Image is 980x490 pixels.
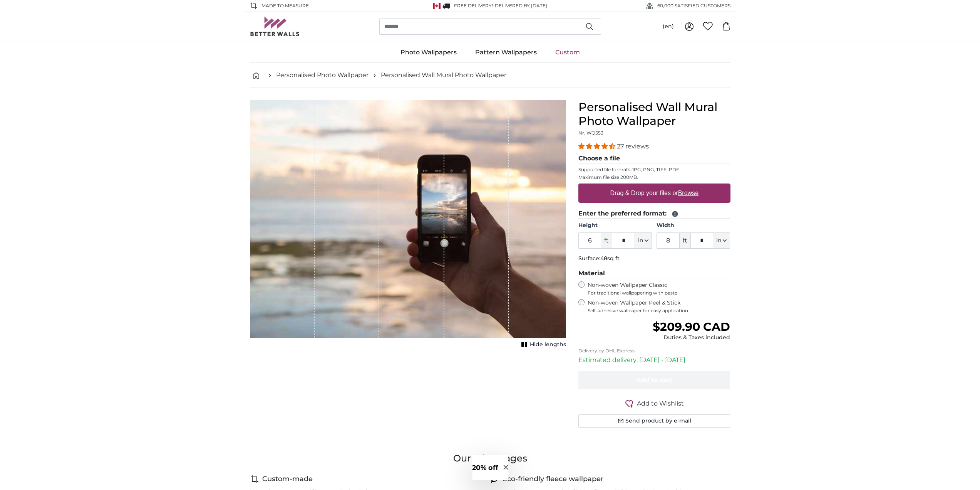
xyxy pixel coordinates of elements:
legend: Choose a file [578,154,730,163]
button: Send product by e-mail [578,414,730,428]
nav: breadcrumbs [250,63,730,88]
span: FREE delivery! [454,3,493,8]
span: $209.90 CAD [653,320,730,334]
u: Browse [678,190,699,196]
span: in [716,237,721,244]
button: Add to cart [578,371,730,389]
span: Nr. WQ553 [578,130,603,136]
span: ft [601,232,612,249]
span: 27 reviews [617,143,649,150]
label: Width [657,222,730,229]
a: Personalised Wall Mural Photo Wallpaper [381,71,506,80]
span: Made to Measure [261,2,309,9]
span: 60,000 SATISFIED CUSTOMERS [657,2,730,9]
button: (en) [657,20,680,34]
span: Hide lengths [530,341,566,349]
span: 48sq ft [600,255,620,262]
button: Add to Wishlist [578,399,730,408]
div: 1 of 1 [250,100,566,350]
legend: Enter the preferred format: [578,209,730,219]
span: in [638,237,643,244]
label: Non-woven Wallpaper Peel & Stick [588,299,730,314]
span: ft [680,232,690,249]
button: in [713,232,730,249]
a: Personalised Photo Wallpaper [276,71,369,80]
p: Estimated delivery: [DATE] - [DATE] [578,355,730,365]
span: Add to Wishlist [637,399,684,408]
img: Canada [433,3,441,9]
label: Height [578,222,652,229]
span: For traditional wallpapering with paste [588,290,730,296]
span: Add to cart [636,376,672,384]
h4: Custom-made [262,474,313,485]
label: Drag & Drop your files or [607,185,701,201]
legend: Material [578,269,730,278]
h4: Eco-friendly fleece wallpaper [503,474,603,485]
p: Supported file formats JPG, PNG, TIFF, PDF [578,167,730,173]
span: Delivered by [DATE] [495,3,547,8]
h3: Our advantages [250,452,730,465]
a: Pattern Wallpapers [466,42,546,62]
p: Maximum file size 200MB. [578,174,730,180]
span: - [493,3,547,8]
button: in [635,232,652,249]
div: Duties & Taxes included [653,334,730,342]
span: Self-adhesive wallpaper for easy application [588,308,730,314]
button: Hide lengths [519,339,566,350]
p: Delivery by DHL Express [578,348,730,354]
p: Surface: [578,255,730,263]
label: Non-woven Wallpaper Classic [588,281,730,296]
h1: Personalised Wall Mural Photo Wallpaper [578,100,730,128]
span: 4.41 stars [578,143,617,150]
img: Betterwalls [250,17,300,36]
a: Photo Wallpapers [391,42,466,62]
a: Custom [546,42,589,62]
